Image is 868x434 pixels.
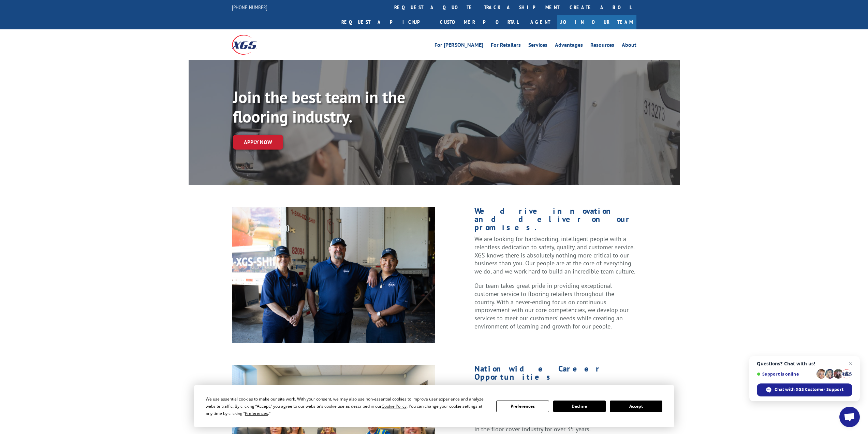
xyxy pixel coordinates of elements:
a: [PHONE_NUMBER] [232,4,267,11]
a: Request a pickup [336,15,435,29]
a: Apply now [233,135,283,150]
button: Preferences [496,401,549,412]
a: Resources [590,42,614,50]
span: Nationwide Career Opportunities [474,363,602,382]
div: Cookie Consent Prompt [194,385,674,427]
a: About [622,42,636,50]
a: For Retailers [491,42,521,50]
button: Accept [610,401,662,412]
h1: We drive innovation and deliver on our promises. [474,207,636,235]
div: Chat with XGS Customer Support [757,383,852,396]
div: We use essential cookies to make our site work. With your consent, we may also use non-essential ... [206,395,488,417]
span: Chat with XGS Customer Support [775,387,843,393]
p: We are looking for hardworking, intelligent people with a relentless dedication to safety, qualit... [474,235,636,282]
a: Services [528,42,547,50]
a: Join Our Team [557,15,636,29]
strong: Join the best team in the flooring industry. [233,86,405,127]
img: TunnelHill_52 [232,207,436,343]
a: Customer Portal [435,15,524,29]
span: Close chat [847,360,855,368]
span: Support is online [757,372,814,377]
span: Cookie Policy [382,403,407,409]
a: Advantages [555,42,583,50]
span: Preferences [245,410,268,416]
a: Agent [524,15,557,29]
a: For [PERSON_NAME] [435,42,483,50]
p: Our team takes great pride in providing exceptional customer service to flooring retailers throug... [474,282,636,331]
span: Questions? Chat with us! [757,361,852,366]
p: XGS operates the largest independent, asset-based distribution network in the country that’s 100%... [474,384,636,433]
div: Open chat [839,407,860,427]
button: Decline [553,401,606,412]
